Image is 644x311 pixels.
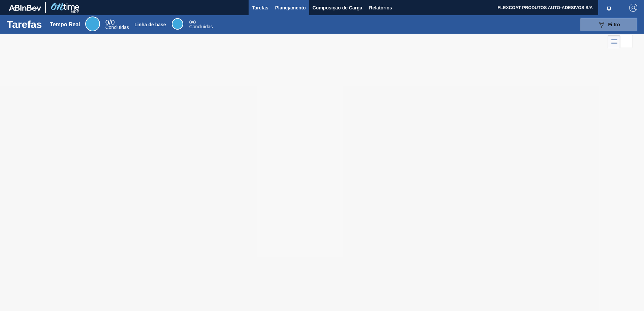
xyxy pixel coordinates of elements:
[580,18,637,31] button: Filtro
[172,18,183,30] div: Base Line
[275,4,306,12] span: Planejamento
[189,20,196,25] span: / 0
[7,21,42,28] h1: Tarefas
[105,20,129,30] div: Real Time
[598,3,620,12] button: Notificações
[369,4,392,12] span: Relatórios
[189,24,213,29] span: Concluídas
[9,5,41,11] img: TNhmsLtSVTkK8tSr43FrP2fwEKptu5GPRR3wAAAABJRU5ErkJggg==
[105,19,115,26] span: / 0
[85,16,100,31] div: Real Time
[50,22,80,28] div: Tempo Real
[189,20,192,25] span: 0
[189,20,213,29] div: Base Line
[608,22,620,27] span: Filtro
[629,4,637,12] img: Logout
[105,19,109,26] span: 0
[105,25,129,30] span: Concluídas
[134,22,166,27] div: Linha de base
[313,4,362,12] span: Composição de Carga
[252,4,268,12] span: Tarefas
